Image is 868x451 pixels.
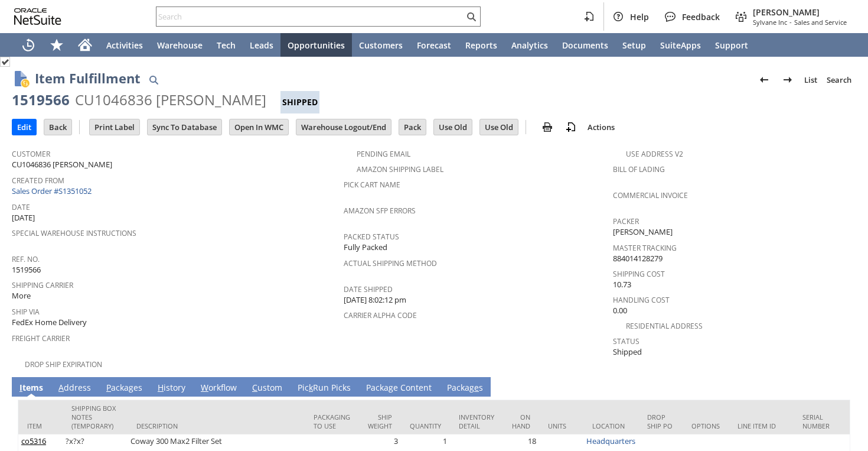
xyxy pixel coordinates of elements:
[12,149,50,159] a: Customer
[344,232,399,242] a: Packed Status
[12,212,35,223] span: [DATE]
[715,40,748,51] span: Support
[613,336,639,346] a: Status
[757,73,771,87] img: Previous
[444,382,486,395] a: Packages
[613,305,627,316] span: 0.00
[314,413,350,430] div: Packaging to Use
[753,7,847,18] span: [PERSON_NAME]
[12,202,30,212] a: Date
[243,33,280,57] a: Leads
[613,269,665,279] a: Shipping Cost
[647,413,674,430] div: Drop Ship PO
[78,38,92,52] svg: Home
[682,11,720,22] span: Feedback
[280,33,352,57] a: Opportunities
[155,382,188,395] a: History
[399,119,426,135] input: Pack
[357,164,443,174] a: Amazon Shipping Label
[802,413,850,430] div: Serial Number
[198,382,240,395] a: Workflow
[71,404,119,430] div: Shipping Box Notes (Temporary)
[344,258,437,268] a: Actual Shipping Method
[344,242,387,253] span: Fully Packed
[309,382,313,393] span: k
[50,38,64,52] svg: Shortcuts
[12,280,73,290] a: Shipping Carrier
[410,421,441,430] div: Quantity
[592,421,629,430] div: Location
[613,190,688,200] a: Commercial Invoice
[12,176,64,186] a: Created From
[252,382,257,393] span: C
[71,33,99,57] a: Home
[583,122,619,132] a: Actions
[800,70,822,89] a: List
[555,33,615,57] a: Documents
[613,164,665,174] a: Bill Of Lading
[540,120,554,134] img: print.svg
[344,294,406,306] span: [DATE] 8:02:12 pm
[12,254,40,264] a: Ref. No.
[548,421,575,430] div: Units
[21,436,46,446] a: co5316
[613,346,642,358] span: Shipped
[822,70,856,89] a: Search
[146,73,161,87] img: Quick Find
[410,33,458,57] a: Forecast
[368,413,392,430] div: Ship Weight
[511,40,548,51] span: Analytics
[465,40,497,51] span: Reports
[148,119,221,135] input: Sync To Database
[217,40,236,51] span: Tech
[210,33,243,57] a: Tech
[90,119,139,135] input: Print Label
[136,421,296,430] div: Description
[691,421,720,430] div: Options
[12,264,41,275] span: 1519566
[103,382,145,395] a: Packages
[14,8,61,25] svg: logo
[504,33,555,57] a: Analytics
[613,295,670,305] a: Handling Cost
[58,382,64,393] span: A
[835,379,849,394] a: Unrolled view on
[464,9,478,24] svg: Search
[295,382,354,395] a: PickRun Picks
[626,149,683,159] a: Use Address V2
[44,119,71,135] input: Back
[459,413,494,430] div: Inventory Detail
[615,33,653,57] a: Setup
[14,33,43,57] a: Recent Records
[25,359,102,369] a: Drop Ship Expiration
[280,91,319,113] div: Shipped
[480,119,518,135] input: Use Old
[12,119,36,135] input: Edit
[352,33,410,57] a: Customers
[586,436,635,446] a: Headquarters
[781,73,795,87] img: Next
[35,69,141,88] h1: Item Fulfillment
[458,33,504,57] a: Reports
[250,40,273,51] span: Leads
[613,226,673,238] span: [PERSON_NAME]
[474,382,479,393] span: e
[434,119,472,135] input: Use Old
[27,421,54,430] div: Item
[12,307,40,317] a: Ship Via
[157,40,203,51] span: Warehouse
[562,40,608,51] span: Documents
[12,333,70,343] a: Freight Carrier
[249,382,285,395] a: Custom
[106,40,143,51] span: Activities
[12,290,31,301] span: More
[12,228,136,238] a: Special Warehouse Instructions
[56,382,94,395] a: Address
[794,18,847,27] span: Sales and Service
[344,310,417,320] a: Carrier Alpha Code
[43,33,71,57] div: Shortcuts
[12,159,112,170] span: CU1046836 [PERSON_NAME]
[789,18,792,27] span: -
[708,33,755,57] a: Support
[288,40,345,51] span: Opportunities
